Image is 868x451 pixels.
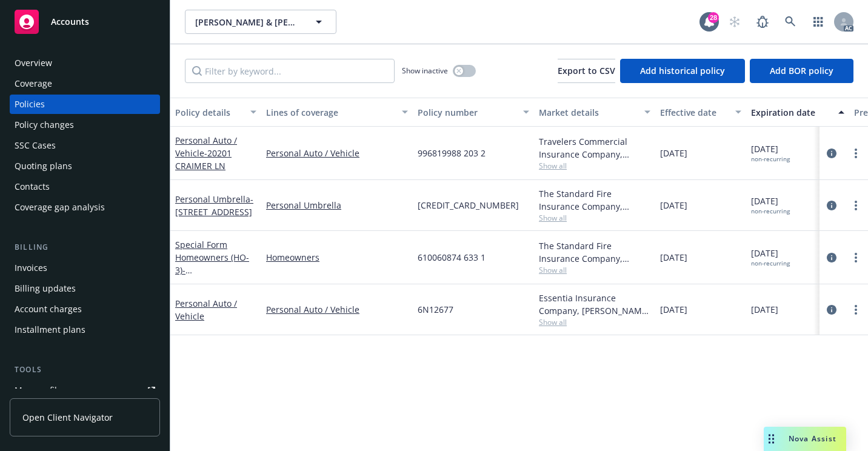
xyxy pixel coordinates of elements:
[539,135,650,161] div: Travelers Commercial Insurance Company, Travelers Insurance
[770,65,833,76] span: Add BOR policy
[10,95,160,114] a: Policies
[266,303,408,316] a: Personal Auto / Vehicle
[751,106,831,119] div: Expiration date
[539,292,650,317] div: Essentia Insurance Company, [PERSON_NAME] Insurance
[15,115,74,135] div: Policy changes
[418,147,486,159] span: 996819988 203 2
[10,241,160,253] div: Billing
[539,317,650,327] span: Show all
[824,302,839,317] a: circleInformation
[10,198,160,217] a: Coverage gap analysis
[413,98,534,127] button: Policy number
[266,106,395,119] div: Lines of coverage
[751,142,790,163] span: [DATE]
[849,198,863,213] a: more
[10,381,160,400] a: Manage files
[849,302,863,317] a: more
[708,12,719,23] div: 28
[640,65,725,76] span: Add historical policy
[849,146,863,161] a: more
[418,106,516,119] div: Policy number
[195,16,300,28] span: [PERSON_NAME] & [PERSON_NAME]
[175,106,243,119] div: Policy details
[185,10,336,34] button: [PERSON_NAME] & [PERSON_NAME]
[751,259,790,267] div: non-recurring
[170,98,261,127] button: Policy details
[10,74,160,93] a: Coverage
[175,239,252,289] a: Special Form Homeowners (HO-3)
[15,95,45,114] div: Policies
[51,17,89,27] span: Accounts
[418,199,519,212] span: [CREDIT_CARD_NUMBER]
[418,251,486,264] span: 610060874 633 1
[558,65,615,76] span: Export to CSV
[751,195,790,215] span: [DATE]
[558,59,615,83] button: Export to CSV
[185,59,395,83] input: Filter by keyword...
[10,258,160,278] a: Invoices
[10,279,160,298] a: Billing updates
[539,213,650,223] span: Show all
[750,10,775,34] a: Report a Bug
[660,147,687,159] span: [DATE]
[15,53,52,73] div: Overview
[175,193,253,218] a: Personal Umbrella
[534,98,655,127] button: Market details
[539,106,637,119] div: Market details
[778,10,803,34] a: Search
[15,279,76,298] div: Billing updates
[750,59,853,83] button: Add BOR policy
[824,198,839,213] a: circleInformation
[10,136,160,155] a: SSC Cases
[15,299,82,319] div: Account charges
[539,239,650,265] div: The Standard Fire Insurance Company, Travelers Insurance
[266,147,408,159] a: Personal Auto / Vehicle
[261,98,413,127] button: Lines of coverage
[849,250,863,265] a: more
[175,193,253,218] span: - [STREET_ADDRESS]
[402,65,448,76] span: Show inactive
[15,177,50,196] div: Contacts
[10,320,160,339] a: Installment plans
[660,303,687,316] span: [DATE]
[764,427,846,451] button: Nova Assist
[10,115,160,135] a: Policy changes
[723,10,747,34] a: Start snowing
[824,250,839,265] a: circleInformation
[15,320,85,339] div: Installment plans
[10,53,160,73] a: Overview
[15,156,72,176] div: Quoting plans
[15,136,56,155] div: SSC Cases
[10,156,160,176] a: Quoting plans
[539,161,650,171] span: Show all
[751,155,790,163] div: non-recurring
[746,98,849,127] button: Expiration date
[266,199,408,212] a: Personal Umbrella
[10,5,160,39] a: Accounts
[10,177,160,196] a: Contacts
[22,411,113,424] span: Open Client Navigator
[751,207,790,215] div: non-recurring
[175,135,237,172] a: Personal Auto / Vehicle
[15,74,52,93] div: Coverage
[660,251,687,264] span: [DATE]
[764,427,779,451] div: Drag to move
[10,364,160,376] div: Tools
[824,146,839,161] a: circleInformation
[15,198,105,217] div: Coverage gap analysis
[539,187,650,213] div: The Standard Fire Insurance Company, Travelers Insurance
[751,247,790,267] span: [DATE]
[15,381,66,400] div: Manage files
[751,303,778,316] span: [DATE]
[10,299,160,319] a: Account charges
[539,265,650,275] span: Show all
[789,433,836,444] span: Nova Assist
[660,199,687,212] span: [DATE]
[806,10,830,34] a: Switch app
[15,258,47,278] div: Invoices
[266,251,408,264] a: Homeowners
[655,98,746,127] button: Effective date
[620,59,745,83] button: Add historical policy
[175,298,237,322] a: Personal Auto / Vehicle
[660,106,728,119] div: Effective date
